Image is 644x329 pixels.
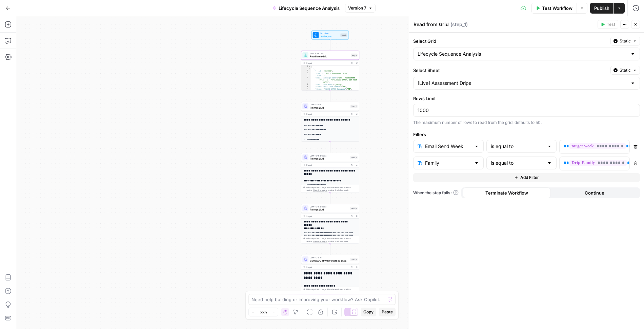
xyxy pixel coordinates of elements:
span: LLM · GPT-4.1 [310,103,349,106]
span: ( step_1 ) [450,21,468,28]
div: Output [306,215,349,218]
div: Output [306,266,349,269]
textarea: Read from Grid [414,21,449,28]
div: 7 [301,84,311,86]
button: Static [610,37,640,45]
span: Toggle code folding, rows 1 through 142 [308,66,310,68]
span: Terminate Workflow [485,189,528,196]
span: Version 7 [348,5,366,11]
button: Test Workflow [531,3,577,14]
div: Output [306,164,349,167]
button: Lifecycle Sequence Analysis [268,3,344,14]
label: Rows Limit [413,95,640,102]
button: Continue [551,187,639,198]
span: Continue [585,189,604,196]
g: Edge from step_2 to step_3 [329,142,330,153]
button: Paste [379,308,396,316]
div: 6 [301,77,311,84]
div: 8 [301,86,311,88]
div: Step 4 [350,207,358,210]
span: LLM · GPT 4 Turbo [310,205,348,208]
label: Filters [413,131,640,138]
span: LLM · GPT-4.1 [310,256,349,259]
div: 5 [301,74,311,77]
span: Prompt LLM [310,157,349,161]
div: This output is too large & has been abbreviated for review. to view the full content. [306,186,357,192]
div: 4 [301,72,311,75]
span: Copy the output [313,240,327,242]
span: Summary of WoW Performance [310,259,349,262]
span: LLM · GPT 4 Turbo [310,154,349,157]
span: Static [620,67,631,73]
button: Version 7 [345,4,376,13]
div: Output [306,112,349,115]
div: Step 3 [350,156,358,159]
div: 2 [301,68,311,70]
span: Copy the output [313,189,327,191]
div: Inputs [340,33,347,37]
span: Lifecycle Sequence Analysis [279,5,340,12]
g: Edge from step_1 to step_2 [329,90,330,102]
span: Workflow [320,32,339,35]
input: Family [425,160,471,166]
button: Static [610,66,640,75]
button: Test [598,20,618,29]
button: Publish [590,3,613,14]
div: Read from GridRead from GridStep 1Output[ { "__id":"9854900", "Family":"NRT - Assessment Drip", "... [301,51,359,91]
input: Email Send Week [425,143,471,150]
span: Static [620,38,631,44]
g: Edge from step_4 to step_5 [329,243,330,255]
span: Copy [363,309,374,315]
span: Add Filter [520,175,539,181]
span: Test [607,21,615,28]
input: is equal to [491,143,544,150]
button: Copy [361,308,376,316]
label: Select Grid [413,38,608,44]
input: [Live] Assessment Drips [418,80,627,87]
span: Read from Grid [310,55,349,58]
div: This output is too large & has been abbreviated for review. to view the full content. [306,237,357,243]
div: Step 1 [351,54,358,57]
div: WorkflowSet InputsInputs [301,31,359,40]
div: This output is too large & has been abbreviated for review. to view the full content. [306,288,357,294]
span: Paste [382,309,393,315]
span: Publish [594,5,609,12]
div: The maximum number of rows to read from the grid, defaults to 50. [413,120,640,126]
div: 10 [301,90,311,93]
div: 1 [301,66,311,68]
g: Edge from start to step_1 [329,39,330,51]
g: Edge from step_3 to step_4 [329,193,330,204]
div: Output [306,61,349,65]
span: Test Workflow [542,5,572,12]
span: Set Inputs [320,34,339,38]
span: Prompt LLM [310,208,348,212]
div: Step 2 [350,105,358,108]
span: 55% [260,309,267,315]
div: 9 [301,88,311,90]
a: When the step fails: [413,190,459,196]
div: Step 5 [350,258,358,261]
input: is equal to [491,160,544,166]
label: Select Sheet [413,67,608,74]
span: Prompt LLM [310,106,349,109]
div: 3 [301,70,311,72]
input: Lifecycle Sequence Analysis [418,51,627,57]
span: Read from Grid [310,52,349,55]
button: Add Filter [413,173,640,182]
span: Toggle code folding, rows 2 through 15 [308,68,310,70]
